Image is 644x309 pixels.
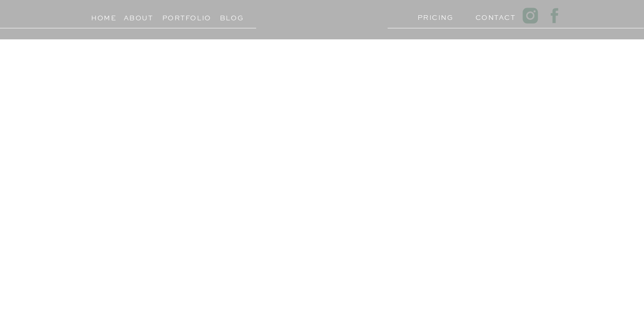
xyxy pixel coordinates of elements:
a: PRICING [417,11,450,19]
h1: Artful Storytelling for Adventurous Hearts [127,147,366,189]
a: Home [88,12,120,20]
a: Contact [475,11,508,19]
a: Blog [213,12,251,20]
a: About [124,12,153,20]
a: Portfolio [162,12,201,20]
